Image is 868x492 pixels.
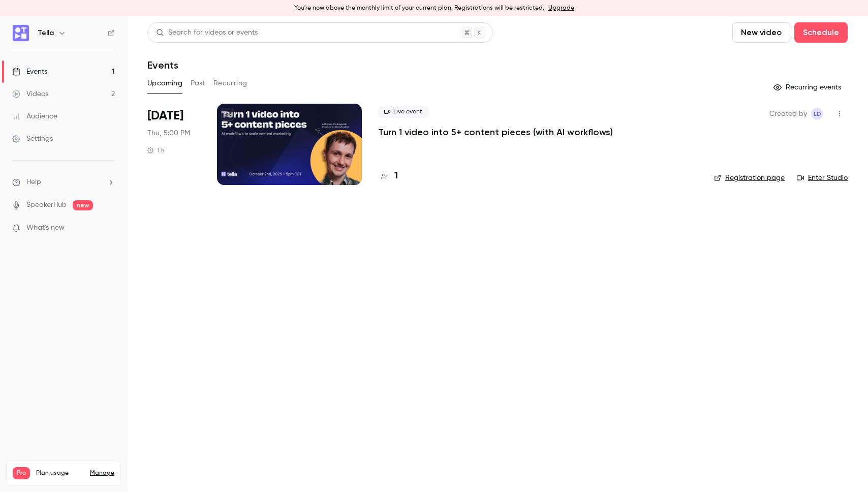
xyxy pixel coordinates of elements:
[714,173,785,183] a: Registration page
[378,106,428,118] span: Live event
[90,469,114,477] a: Manage
[378,126,613,138] a: Turn 1 video into 5+ content pieces (with AI workflows)
[13,467,30,479] span: Pro
[814,108,821,120] span: Ld
[12,177,115,188] li: help-dropdown-opener
[213,75,247,91] button: Recurring
[13,25,29,41] img: Tella
[38,28,54,38] h6: Tella
[147,104,201,185] div: Oct 2 Thu, 5:00 PM (Europe/Lisbon)
[147,128,190,138] span: Thu, 5:00 PM
[548,4,574,12] a: Upgrade
[732,22,790,43] button: New video
[797,173,848,183] a: Enter Studio
[12,111,57,121] div: Audience
[12,67,47,77] div: Events
[26,223,65,233] span: What's new
[26,177,41,188] span: Help
[12,134,53,144] div: Settings
[811,108,823,120] span: Louise de Sadeleer
[394,169,398,183] h4: 1
[156,27,258,38] div: Search for videos or events
[191,75,205,91] button: Past
[147,75,182,91] button: Upcoming
[26,200,67,210] a: SpeakerHub
[36,469,84,477] span: Plan usage
[794,22,848,43] button: Schedule
[769,79,848,96] button: Recurring events
[378,169,398,183] a: 1
[147,59,178,71] h1: Events
[73,200,93,210] span: new
[147,146,165,155] div: 1 h
[12,89,48,99] div: Videos
[769,108,807,120] span: Created by
[147,108,183,124] span: [DATE]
